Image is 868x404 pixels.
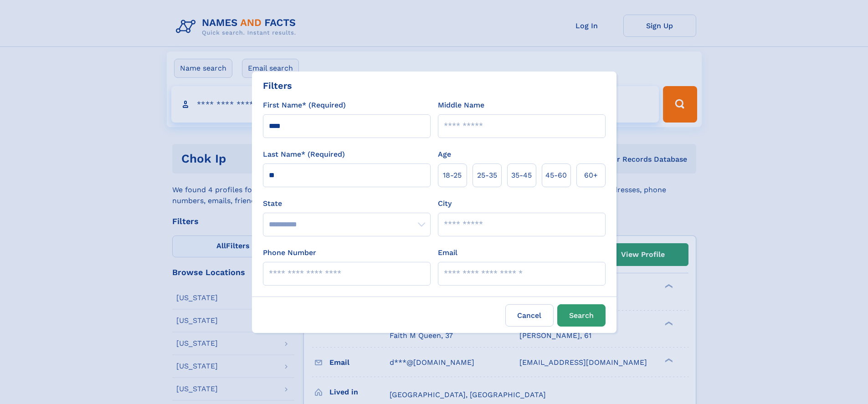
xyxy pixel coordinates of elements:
label: Middle Name [438,100,484,111]
span: 18‑25 [443,170,462,181]
button: Search [557,304,606,327]
label: Phone Number [263,247,316,258]
label: Cancel [505,304,554,327]
label: Email [438,247,457,258]
label: Age [438,149,451,160]
span: 35‑45 [511,170,532,181]
span: 25‑35 [477,170,497,181]
div: Filters [263,79,292,92]
label: First Name* (Required) [263,100,346,111]
span: 60+ [584,170,598,181]
label: State [263,198,431,209]
span: 45‑60 [545,170,567,181]
label: City [438,198,452,209]
label: Last Name* (Required) [263,149,345,160]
